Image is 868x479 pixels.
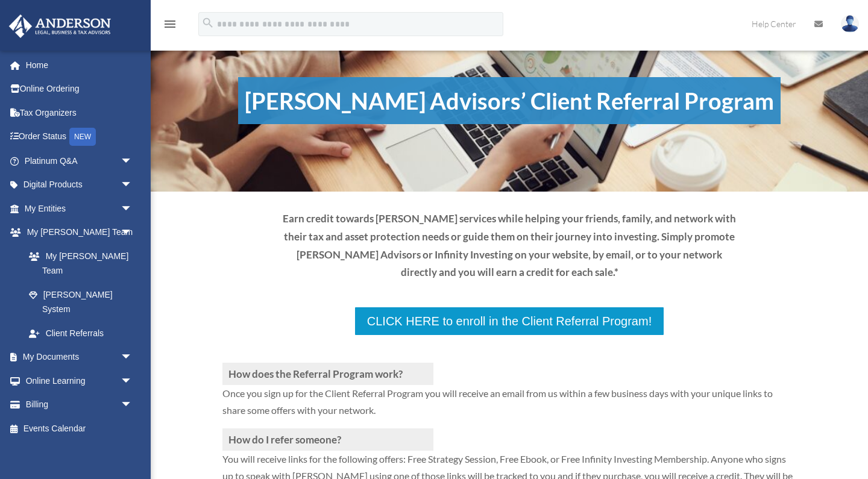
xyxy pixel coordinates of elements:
span: arrow_drop_down [121,393,145,418]
p: Once you sign up for the Client Referral Program you will receive an email from us within a few b... [222,385,796,428]
h3: How do I refer someone? [222,428,433,451]
a: Home [8,53,151,77]
h1: [PERSON_NAME] Advisors’ Client Referral Program [238,77,781,124]
div: NEW [69,128,96,146]
a: Online Ordering [8,77,151,101]
span: arrow_drop_down [121,196,145,221]
span: arrow_drop_down [121,221,145,245]
span: arrow_drop_down [121,149,145,174]
i: menu [163,17,177,31]
h3: How does the Referral Program work? [222,363,433,385]
i: search [201,16,215,30]
a: My [PERSON_NAME] Team [17,244,151,283]
a: [PERSON_NAME] System [17,283,151,321]
a: My Entitiesarrow_drop_down [8,196,151,221]
p: Earn credit towards [PERSON_NAME] services while helping your friends, family, and network with t... [280,210,739,281]
a: Billingarrow_drop_down [8,393,151,417]
img: User Pic [841,15,859,33]
span: arrow_drop_down [121,345,145,370]
a: Platinum Q&Aarrow_drop_down [8,149,151,173]
a: Online Learningarrow_drop_down [8,369,151,393]
a: Tax Organizers [8,101,151,125]
a: Order StatusNEW [8,125,151,149]
img: Anderson Advisors Platinum Portal [5,14,115,38]
span: arrow_drop_down [121,173,145,198]
a: Events Calendar [8,416,151,440]
a: My [PERSON_NAME] Teamarrow_drop_down [8,221,151,245]
a: Client Referrals [17,321,145,345]
a: CLICK HERE to enroll in the Client Referral Program! [354,306,665,336]
a: Digital Productsarrow_drop_down [8,173,151,197]
span: arrow_drop_down [121,369,145,393]
a: menu [163,21,177,31]
a: My Documentsarrow_drop_down [8,345,151,369]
